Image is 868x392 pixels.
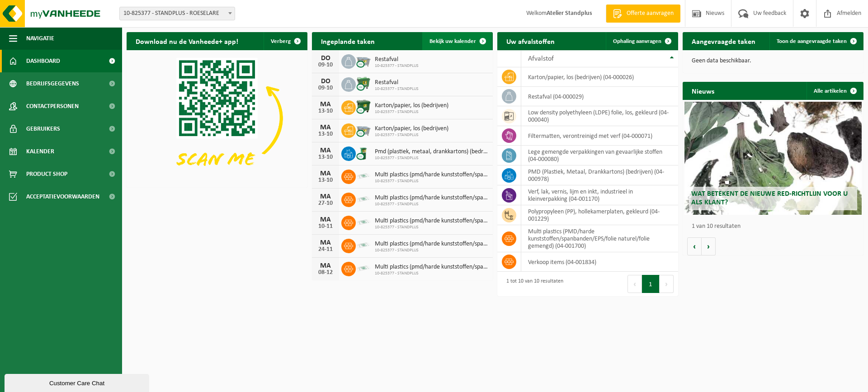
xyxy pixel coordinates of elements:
[26,185,99,208] span: Acceptatievoorwaarden
[521,87,678,106] td: restafval (04-000029)
[627,275,642,293] button: Previous
[375,271,488,276] span: 10-825377 - STANDPLUS
[316,269,335,276] div: 08-12
[375,63,419,69] span: 10-825377 - STANDPLUS
[521,225,678,252] td: multi plastics (PMD/harde kunststoffen/spanbanden/EPS/folie naturel/folie gemengd) (04-001700)
[521,67,678,87] td: karton/papier, los (bedrijven) (04-000026)
[316,101,335,108] div: MA
[356,260,371,276] img: LP-SK-00500-LPE-16
[316,131,335,137] div: 13-10
[316,216,335,223] div: MA
[271,38,291,44] span: Verberg
[26,27,54,50] span: Navigatie
[375,225,488,230] span: 10-825377 - STANDPLUS
[316,124,335,131] div: MA
[316,223,335,230] div: 10-11
[316,147,335,154] div: MA
[375,194,488,202] span: Multi plastics (pmd/harde kunststoffen/spanbanden/eps/folie naturel/folie gemeng...
[316,246,335,253] div: 24-11
[642,275,660,293] button: 1
[547,10,592,17] strong: Atelier Standplus
[660,275,674,293] button: Next
[26,95,79,118] span: Contactpersonen
[521,165,678,185] td: PMD (Plastiek, Metaal, Drankkartons) (bedrijven) (04-000978)
[502,274,563,294] div: 1 tot 10 van 10 resultaten
[375,56,419,63] span: Restafval
[429,38,476,44] span: Bekijk uw kalender
[375,179,488,184] span: 10-825377 - STANDPLUS
[422,32,492,50] a: Bekijk uw kalender
[375,148,488,156] span: Pmd (plastiek, metaal, drankkartons) (bedrijven)
[356,168,371,184] img: LP-SK-00500-LPE-16
[375,202,488,207] span: 10-825377 - STANDPLUS
[356,53,371,68] img: WB-2500-CU
[316,193,335,200] div: MA
[692,58,854,64] p: Geen data beschikbaar.
[316,177,335,184] div: 13-10
[127,32,247,50] h2: Download nu de Vanheede+ app!
[375,132,448,138] span: 10-825377 - STANDPLUS
[624,9,676,18] span: Offerte aanvragen
[316,200,335,207] div: 27-10
[497,32,564,50] h2: Uw afvalstoffen
[356,145,371,161] img: WB-0120-CU
[26,140,54,163] span: Kalender
[375,109,448,115] span: 10-825377 - STANDPLUS
[316,85,335,91] div: 09-10
[120,7,235,20] span: 10-825377 - STANDPLUS - ROESELARE
[375,171,488,179] span: Multi plastics (pmd/harde kunststoffen/spanbanden/eps/folie naturel/folie gemeng...
[316,262,335,269] div: MA
[264,32,307,50] button: Verberg
[356,191,371,207] img: LP-SK-00500-LPE-16
[777,38,847,44] span: Toon de aangevraagde taken
[606,32,677,50] a: Ophaling aanvragen
[521,146,678,165] td: lege gemengde verpakkingen van gevaarlijke stoffen (04-000080)
[769,32,863,50] a: Toon de aangevraagde taken
[687,237,702,255] button: Vorige
[316,78,335,85] div: DO
[691,190,848,206] span: Wat betekent de nieuwe RED-richtlijn voor u als klant?
[316,55,335,62] div: DO
[521,185,678,205] td: verf, lak, vernis, lijm en inkt, industrieel in kleinverpakking (04-001170)
[316,154,335,161] div: 13-10
[375,248,488,253] span: 10-825377 - STANDPLUS
[692,223,859,230] p: 1 van 10 resultaten
[356,99,371,114] img: WB-1100-CU
[26,118,60,140] span: Gebruikers
[606,5,680,23] a: Offerte aanvragen
[521,126,678,146] td: filtermatten, verontreinigd met verf (04-000071)
[683,82,723,99] h2: Nieuws
[375,79,419,86] span: Restafval
[5,372,151,392] iframe: chat widget
[356,214,371,230] img: LP-SK-00500-LPE-16
[316,108,335,114] div: 13-10
[375,156,488,161] span: 10-825377 - STANDPLUS
[26,163,67,185] span: Product Shop
[316,170,335,177] div: MA
[375,264,488,271] span: Multi plastics (pmd/harde kunststoffen/spanbanden/eps/folie naturel/folie gemeng...
[375,125,448,132] span: Karton/papier, los (bedrijven)
[356,76,371,91] img: WB-0770-CU
[316,62,335,68] div: 09-10
[521,106,678,126] td: low density polyethyleen (LDPE) folie, los, gekleurd (04-000040)
[26,50,60,72] span: Dashboard
[807,82,863,100] a: Alle artikelen
[375,102,448,109] span: Karton/papier, los (bedrijven)
[521,252,678,272] td: verkoop items (04-001834)
[613,38,661,44] span: Ophaling aanvragen
[375,86,419,92] span: 10-825377 - STANDPLUS
[375,241,488,248] span: Multi plastics (pmd/harde kunststoffen/spanbanden/eps/folie naturel/folie gemeng...
[684,102,862,215] a: Wat betekent de nieuwe RED-richtlijn voor u als klant?
[683,32,764,50] h2: Aangevraagde taken
[127,50,307,186] img: Download de VHEPlus App
[521,205,678,225] td: polypropyleen (PP), hollekamerplaten, gekleurd (04-001229)
[356,237,371,253] img: LP-SK-00500-LPE-16
[26,72,79,95] span: Bedrijfsgegevens
[528,55,554,62] span: Afvalstof
[316,239,335,246] div: MA
[356,122,371,137] img: WB-2500-CU
[312,32,384,50] h2: Ingeplande taken
[119,7,235,20] span: 10-825377 - STANDPLUS - ROESELARE
[375,217,488,225] span: Multi plastics (pmd/harde kunststoffen/spanbanden/eps/folie naturel/folie gemeng...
